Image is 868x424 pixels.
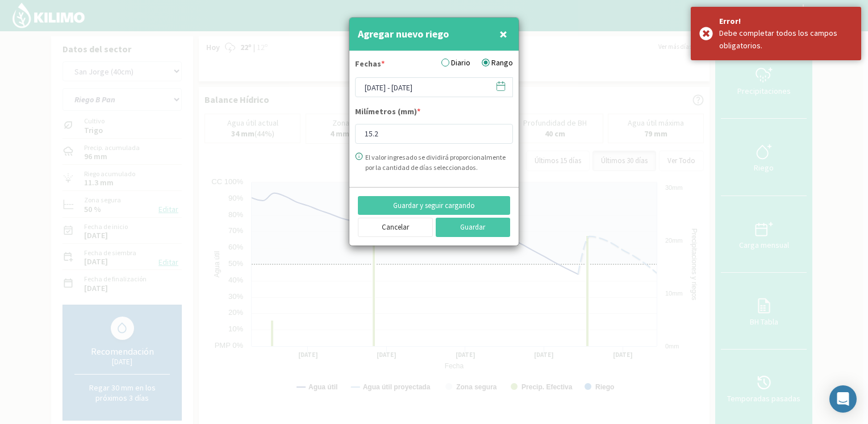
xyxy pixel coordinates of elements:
[358,218,433,237] button: Cancelar
[355,58,385,73] label: Fechas
[436,218,511,237] button: Guardar
[441,57,470,69] label: Diario
[496,23,510,45] button: Close
[358,196,510,215] button: Guardar y seguir cargando
[499,24,507,43] span: ×
[482,57,513,69] label: Rango
[365,152,513,173] div: El valor ingresado se dividirá proporcionalmente por la cantidad de días seleccionados.
[719,15,853,27] div: Error!
[829,385,857,413] div: Open Intercom Messenger
[719,27,853,52] div: Debe completar todos los campos obligatorios.
[358,26,449,42] h4: Agregar nuevo riego
[355,106,420,120] label: Milímetros (mm)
